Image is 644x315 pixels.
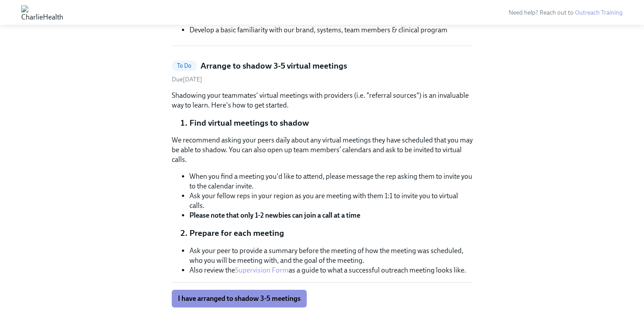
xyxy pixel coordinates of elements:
[172,91,473,110] p: Shadowing your teammates' virtual meetings with providers (i.e. "referral sources") is an invalua...
[189,246,473,265] li: Ask your peer to provide a summary before the meeting of how the meeting was scheduled, who you w...
[235,266,289,274] a: Supervision Form
[189,191,473,211] li: Ask your fellow reps in your region as you are meeting with them 1:1 to invite you to virtual calls.
[575,9,623,16] a: Outreach Training
[189,25,473,35] li: Develop a basic familiarity with our brand, systems, team members & clinical program
[189,117,473,129] li: Find virtual meetings to shadow
[189,211,360,219] strong: Please note that only 1-2 newbies can join a call at a time
[21,5,63,19] img: CharlieHealth
[189,265,473,275] li: Also review the as a guide to what a successful outreach meeting looks like.
[201,60,347,72] h5: Arrange to shadow 3-5 virtual meetings
[172,76,202,83] span: Due [DATE]
[172,60,473,84] a: To DoArrange to shadow 3-5 virtual meetingsDue[DATE]
[172,135,473,165] p: We recommend asking your peers daily about any virtual meetings they have scheduled that you may ...
[509,9,623,16] span: Need help? Reach out to
[172,62,197,69] span: To Do
[172,290,307,307] button: I have arranged to shadow 3-5 meetings
[178,294,301,303] span: I have arranged to shadow 3-5 meetings
[189,227,473,239] li: Prepare for each meeting
[189,172,473,191] li: When you find a meeting you'd like to attend, please message the rep asking them to invite you to...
